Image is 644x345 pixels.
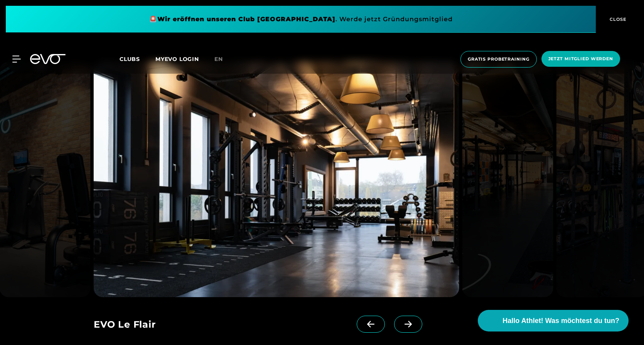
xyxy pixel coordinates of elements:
a: Jetzt Mitglied werden [539,51,622,68]
a: MYEVO LOGIN [155,56,199,63]
button: CLOSE [596,6,638,33]
span: en [214,56,223,63]
span: CLOSE [608,16,627,23]
img: evofitness [94,62,459,297]
span: Clubs [120,56,140,63]
span: Gratis Probetraining [468,56,529,63]
button: Hallo Athlet! Was möchtest du tun? [478,310,629,331]
a: en [214,55,232,64]
span: Jetzt Mitglied werden [548,56,613,62]
img: evofitness [462,62,553,297]
a: Clubs [120,55,155,63]
span: Hallo Athlet! Was möchtest du tun? [502,316,619,326]
a: Gratis Probetraining [458,51,539,68]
